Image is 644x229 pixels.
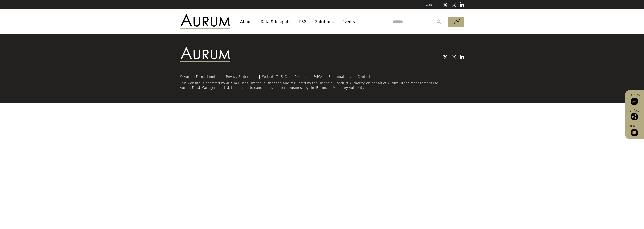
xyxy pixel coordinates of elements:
a: Policies [295,74,307,79]
div: © Aurum Funds Limited [180,75,222,79]
img: Linkedin icon [460,2,464,7]
img: Twitter icon [443,55,448,60]
img: Access Funds [631,98,638,105]
a: Funds [627,93,641,105]
input: Submit [434,17,444,27]
a: Data & Insights [258,17,293,26]
div: This website is operated by Aurum Funds Limited, authorised and regulated by the Financial Conduc... [180,75,464,90]
img: Instagram icon [452,55,456,60]
a: Privacy Statement [226,74,256,79]
img: Twitter icon [443,2,448,7]
a: ESG [297,17,309,26]
img: Linkedin icon [460,55,464,60]
a: Events [340,17,355,26]
img: Instagram icon [452,2,456,7]
a: Contact [358,74,370,79]
a: About [238,17,254,26]
a: CONTACT [426,3,439,7]
img: Aurum Logo [180,47,230,62]
a: FATCA [313,74,322,79]
a: Sustainability [329,74,351,79]
img: Aurum [180,14,230,29]
a: Solutions [313,17,336,26]
a: Website Ts & Cs [262,74,288,79]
